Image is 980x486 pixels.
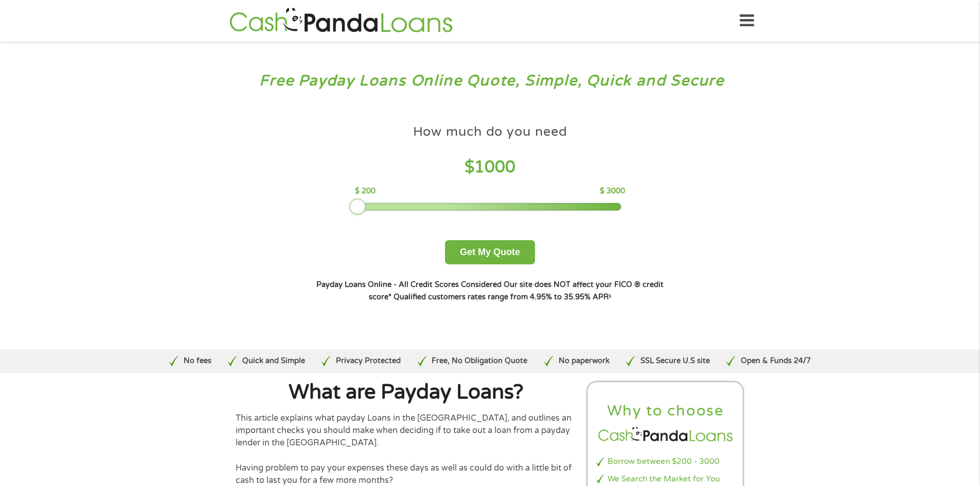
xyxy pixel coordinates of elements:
p: No paperwork [559,355,610,367]
strong: Payday Loans Online - All Credit Scores Considered [316,280,502,289]
h2: Why to choose [596,402,735,421]
span: 1000 [474,157,515,177]
button: Get My Quote [445,240,535,264]
strong: Qualified customers rates range from 4.95% to 35.95% APR¹ [394,293,611,301]
p: This article explains what payday Loans in the [GEOGRAPHIC_DATA], and outlines an important check... [236,412,577,449]
p: Privacy Protected [336,355,401,367]
p: Open & Funds 24/7 [741,355,811,367]
strong: Our site does NOT affect your FICO ® credit score* [369,280,664,301]
h4: How much do you need [413,123,567,140]
p: Free, No Obligation Quote [432,355,527,367]
p: Quick and Simple [242,355,305,367]
p: No fees [184,355,211,367]
p: SSL Secure U.S site [640,355,710,367]
li: We Search the Market for You [596,473,735,485]
p: $ 3000 [600,186,625,197]
li: Borrow between $200 - 3000 [596,456,735,467]
h3: Free Payday Loans Online Quote, Simple, Quick and Secure [30,71,951,91]
h1: What are Payday Loans? [236,382,577,403]
p: $ 200 [355,186,376,197]
h4: $ [355,157,625,178]
img: GetLoanNow Logo [226,6,456,35]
